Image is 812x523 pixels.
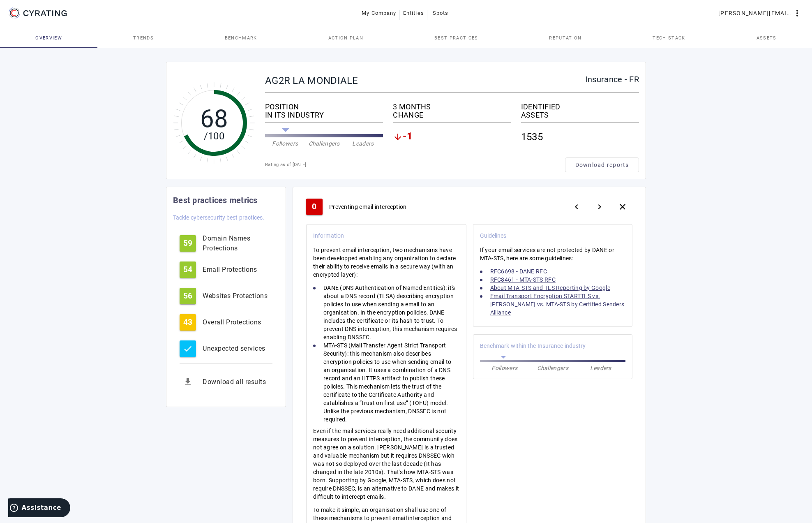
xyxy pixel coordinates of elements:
button: Download all results [173,370,279,393]
a: Email Transport Encryption STARTTLS vs. [PERSON_NAME] vs. MTA-STS by Certified Senders Alliance [490,293,625,316]
span: Preventing email interception [329,203,407,211]
a: About MTA-STS and TLS Reporting by Google [490,285,610,291]
mat-icon: arrow_downward [393,132,403,142]
span: Entities [403,7,424,20]
mat-icon: more_vert [792,8,802,18]
button: 56Websites Protections [173,285,279,308]
div: AG2R LA MONDIALE [265,75,586,86]
div: Leaders [344,139,383,148]
mat-card-subtitle: Benchmark within the Insurance industry [480,341,586,350]
div: Overall Protections [203,317,272,327]
button: Download reports [565,157,639,172]
span: 43 [183,318,192,326]
button: Spots [427,6,454,21]
span: Assets [757,36,777,40]
a: RFC6698 - DANE RFC [490,268,547,275]
div: Challengers [528,364,577,372]
a: RFC8461 - MTA-STS RFC [490,276,556,283]
tspan: 68 [200,104,228,133]
span: Download reports [575,161,629,169]
div: Websites Protections [203,291,272,301]
div: 3 MONTHS [393,103,511,111]
span: Benchmark [225,36,257,40]
span: Tech Stack [653,36,685,40]
mat-icon: get_app [180,374,196,390]
span: Best practices [434,36,478,40]
div: Unexpected services [203,344,272,354]
span: Overview [35,36,62,40]
mat-card-title: Best practices metrics [173,194,258,207]
mat-icon: Next [595,202,604,212]
span: 56 [183,292,192,300]
div: Followers [265,139,304,148]
mat-icon: Previous [572,202,581,212]
div: 1535 [521,126,639,148]
g: CYRATING [23,10,67,16]
span: Trends [133,36,154,40]
mat-card-subtitle: Tackle cybersecurity best practices. [173,213,265,222]
span: 0 [312,203,316,211]
div: ASSETS [521,111,639,119]
span: My Company [362,7,397,20]
button: Previous [567,197,586,217]
button: [PERSON_NAME][EMAIL_ADDRESS][DOMAIN_NAME] [715,6,805,21]
div: POSITION [265,103,383,111]
mat-icon: close [618,202,627,212]
div: IDENTIFIED [521,103,639,111]
span: Spots [433,7,449,20]
iframe: Ouvre un widget dans lequel vous pouvez trouver plus d’informations [8,498,70,519]
div: Challengers [304,139,344,148]
span: 54 [183,266,192,274]
div: Email Protections [203,265,272,275]
button: Entities [400,6,427,21]
div: Insurance - FR [586,75,639,83]
div: Followers [480,364,528,372]
div: Leaders [577,364,625,372]
button: close [613,197,632,217]
mat-card-subtitle: Information [313,231,344,240]
span: [PERSON_NAME][EMAIL_ADDRESS][DOMAIN_NAME] [718,7,792,20]
p: If your email services are not protected by DANE or MTA-STS, here are some guidelines: [480,246,625,262]
div: IN ITS INDUSTRY [265,111,383,119]
button: Unexpected services [173,337,279,360]
span: 59 [183,239,192,248]
p: To prevent email interception, two mechanisms have been developped enabling any organization to d... [313,246,459,279]
span: -1 [403,132,413,142]
div: Domain Names Protections [203,234,272,253]
span: Reputation [549,36,581,40]
tspan: /100 [204,130,224,142]
li: DANE (DNS Authentication of Named Entities): it's about a DNS record (TLSA) describing encryption... [313,284,459,341]
button: 54Email Protections [173,258,279,281]
button: 43Overall Protections [173,311,279,334]
button: My Company [358,6,400,21]
mat-card-subtitle: Guidelines [480,231,507,240]
span: Action Plan [328,36,364,40]
div: Download all results [203,377,272,387]
button: 59Domain Names Protections [173,232,279,255]
button: Next [590,197,609,217]
div: CHANGE [393,111,511,119]
li: MTA-STS (Mail Transfer Agent Strict Transport Security): this mechanism also describes encryption... [313,341,459,423]
p: Even if the mail services really need additional security measures to prevent interception, the c... [313,427,459,501]
div: Rating as of [DATE] [265,161,565,169]
mat-icon: check [183,344,193,354]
